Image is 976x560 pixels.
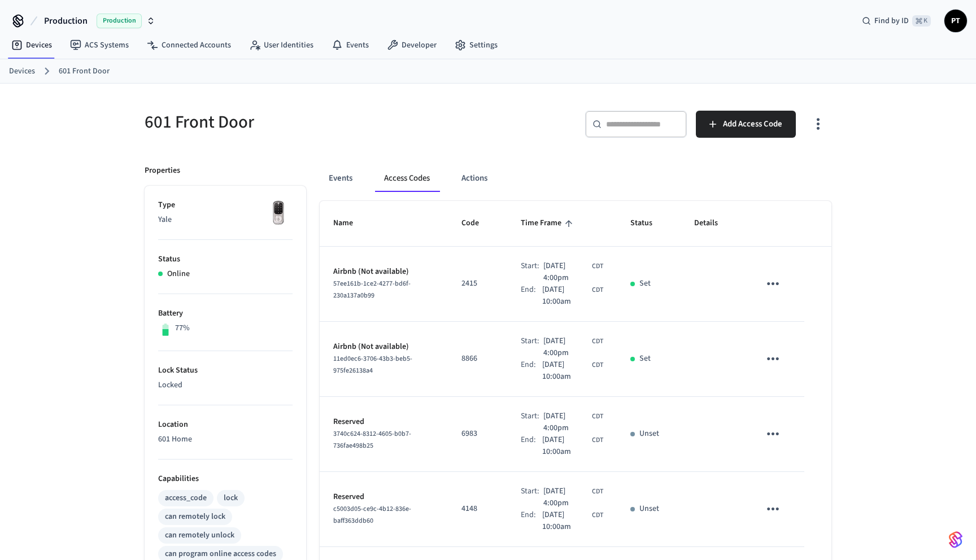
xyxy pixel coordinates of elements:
[446,35,507,55] a: Settings
[165,530,234,541] div: can remotely unlock
[592,285,603,295] span: CDT
[592,510,603,520] span: CDT
[639,353,651,365] p: Set
[158,473,293,485] p: Capabilities
[521,509,543,533] div: End:
[521,260,543,284] div: Start:
[461,428,494,440] p: 6983
[158,379,293,391] p: Locked
[333,215,368,232] span: Name
[59,65,110,77] a: 601 Front Door
[333,279,411,300] span: 57ee161b-1ce2-4277-bd6f-230a137a0b99
[158,253,293,265] p: Status
[521,215,576,232] span: Time Frame
[461,353,494,365] p: 8866
[592,261,603,272] span: CDT
[521,410,543,434] div: Start:
[542,359,603,383] div: America/Chicago
[158,419,293,431] p: Location
[320,165,361,192] button: Events
[158,365,293,377] p: Lock Status
[165,548,276,560] div: can program online access codes
[333,429,411,450] span: 3740c624-8312-4605-b0b7-736fae498b25
[240,35,323,55] a: User Identities
[639,278,651,290] p: Set
[461,278,494,290] p: 2415
[543,410,603,434] div: America/Chicago
[158,308,293,320] p: Battery
[630,215,667,232] span: Status
[874,15,909,27] span: Find by ID
[639,428,659,440] p: Unset
[165,492,207,504] div: access_code
[165,511,225,523] div: can remotely lock
[175,322,190,334] p: 77%
[452,165,496,192] button: Actions
[461,215,494,232] span: Code
[138,35,240,55] a: Connected Accounts
[145,111,481,134] h5: 601 Front Door
[696,111,796,138] button: Add Access Code
[320,165,831,192] div: ant example
[694,215,733,232] span: Details
[543,485,603,509] div: America/Chicago
[158,214,293,226] p: Yale
[542,284,589,308] span: [DATE] 10:00am
[2,35,61,55] a: Devices
[97,14,142,28] span: Production
[323,35,378,55] a: Events
[333,416,434,428] p: Reserved
[145,165,180,177] p: Properties
[333,341,434,353] p: Airbnb (Not available)
[375,165,439,192] button: Access Codes
[333,491,434,503] p: Reserved
[543,260,590,284] span: [DATE] 4:00pm
[521,359,543,383] div: End:
[542,434,589,458] span: [DATE] 10:00am
[542,434,603,458] div: America/Chicago
[592,435,603,445] span: CDT
[592,412,603,422] span: CDT
[542,359,589,383] span: [DATE] 10:00am
[521,335,543,359] div: Start:
[158,199,293,211] p: Type
[543,335,603,359] div: America/Chicago
[592,336,603,347] span: CDT
[543,410,590,434] span: [DATE] 4:00pm
[521,434,543,458] div: End:
[9,65,35,77] a: Devices
[944,10,967,32] button: PT
[542,509,603,533] div: America/Chicago
[264,199,293,228] img: Yale Assure Touchscreen Wifi Smart Lock, Satin Nickel, Front
[333,354,412,375] span: 11ed0ec6-3706-43b3-beb5-975fe26138a4
[949,531,962,549] img: SeamLogoGradient.69752ec5.svg
[592,360,603,370] span: CDT
[542,509,589,533] span: [DATE] 10:00am
[333,504,411,526] span: c5003d05-ce9c-4b12-836e-baff363ddb60
[639,503,659,515] p: Unset
[44,14,88,28] span: Production
[945,11,966,31] span: PT
[461,503,494,515] p: 4148
[912,15,931,27] span: ⌘ K
[521,284,543,308] div: End:
[167,268,190,280] p: Online
[158,434,293,445] p: 601 Home
[224,492,238,504] div: lock
[723,117,782,132] span: Add Access Code
[521,485,543,509] div: Start:
[592,487,603,497] span: CDT
[543,485,590,509] span: [DATE] 4:00pm
[61,35,138,55] a: ACS Systems
[542,284,603,308] div: America/Chicago
[543,260,603,284] div: America/Chicago
[543,335,590,359] span: [DATE] 4:00pm
[333,266,434,278] p: Airbnb (Not available)
[378,35,446,55] a: Developer
[853,11,940,31] div: Find by ID⌘ K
